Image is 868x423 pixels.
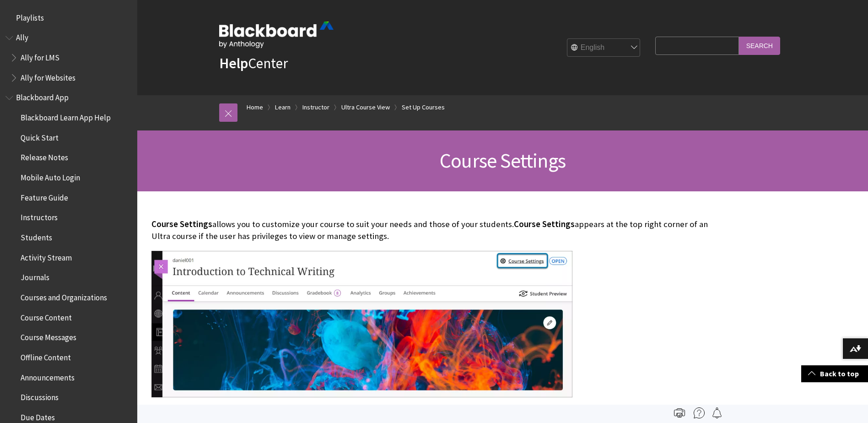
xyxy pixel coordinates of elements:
img: Print [674,407,685,418]
span: Blackboard Learn App Help [21,110,111,122]
img: View of top portion of a Blackboard Ultra course titled Introduction to Technical Writing, which ... [151,251,572,398]
a: Home [247,102,263,113]
span: Courses and Organizations [21,290,107,302]
span: Offline Content [21,350,71,362]
span: Instructors [21,210,58,222]
span: Ally for LMS [21,50,59,62]
a: Instructor [302,102,329,113]
span: Playlists [16,10,44,22]
span: Course Content [21,310,72,322]
span: Course Settings [514,219,575,229]
img: Follow this page [712,407,722,418]
span: Journals [21,270,49,282]
img: More help [694,407,705,418]
span: Course Settings [151,219,212,229]
span: Quick Start [21,130,59,142]
span: Course Messages [21,330,76,342]
a: Set Up Courses [402,102,445,113]
a: Back to top [801,365,868,382]
span: Discussions [21,390,59,402]
span: Ally [16,30,28,43]
span: Students [21,230,52,242]
span: Announcements [21,370,75,382]
a: Learn [275,102,291,113]
span: Due Dates [21,410,55,422]
img: Blackboard by Anthology [219,22,334,48]
select: Site Language Selector [567,39,641,57]
input: Search [739,37,780,54]
p: allows you to customize your course to suit your needs and those of your students. appears at the... [151,218,719,242]
nav: Book outline for Anthology Ally Help [5,30,132,86]
span: Feature Guide [21,190,68,202]
a: Ultra Course View [341,102,390,113]
nav: Book outline for Playlists [5,10,132,26]
span: Release Notes [21,150,68,163]
span: Blackboard App [16,90,69,103]
span: Mobile Auto Login [21,170,80,182]
span: Activity Stream [21,250,72,262]
strong: Help [219,54,248,72]
span: Ally for Websites [21,70,75,82]
a: HelpCenter [219,54,288,72]
span: Course Settings [440,148,566,173]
